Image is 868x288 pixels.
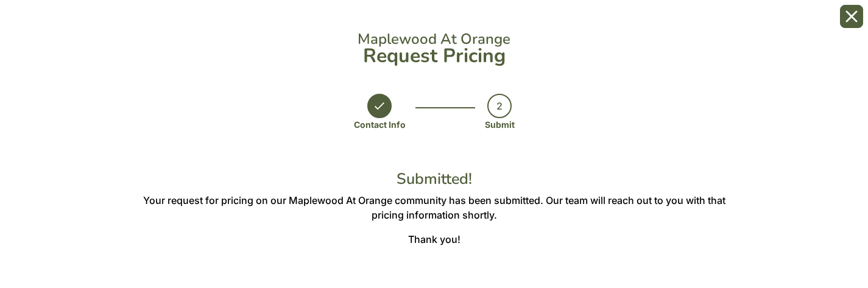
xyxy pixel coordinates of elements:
div: Contact Info [354,118,406,131]
p: Your request for pricing on our Maplewood At Orange community has been submitted. Our team will r... [141,193,727,222]
div: Request Pricing [141,46,727,66]
button: Close [840,5,863,28]
div: Submit [485,118,515,131]
div: Maplewood At Orange [141,32,727,46]
h2: Submitted! [141,170,727,188]
p: Thank you! [141,232,727,247]
div: 2 [487,94,512,118]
